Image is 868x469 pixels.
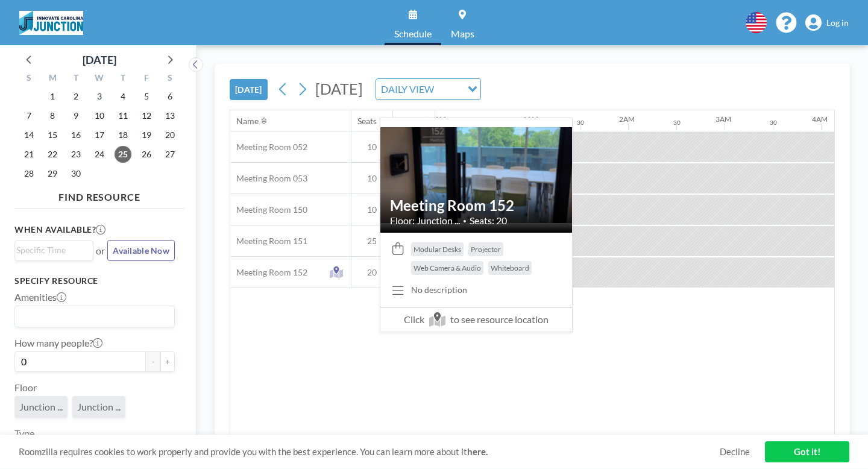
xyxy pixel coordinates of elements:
div: 3AM [715,115,731,124]
span: Monday, September 22, 2025 [44,146,61,163]
span: Meeting Room 151 [230,236,307,247]
div: No description [411,285,467,295]
span: Friday, September 5, 2025 [138,88,155,105]
span: Friday, September 19, 2025 [138,127,155,143]
h4: FIND RESOURCE [14,186,184,203]
div: S [17,71,41,87]
div: Floor [399,116,420,127]
span: Meeting Room 053 [230,173,307,184]
span: Sunday, September 28, 2025 [20,165,37,182]
span: Tuesday, September 16, 2025 [68,127,84,143]
span: Floor: Junction ... [390,215,460,227]
div: T [64,71,88,87]
span: • [463,217,467,225]
span: Seats: 20 [470,215,507,227]
div: 2AM [619,115,635,124]
span: [DATE] [315,80,363,98]
div: Seats [357,116,377,127]
span: Saturday, September 13, 2025 [162,107,178,124]
span: Junction ... [19,401,63,413]
h3: Specify resource [14,275,175,286]
img: organization-logo [19,11,83,35]
div: T [111,71,134,87]
button: Available Now [107,240,175,261]
div: W [88,71,112,87]
a: Log in [805,14,849,31]
span: Meeting Room 150 [230,204,307,215]
span: Web Camera & Audio [414,263,481,272]
div: 30 [673,119,681,127]
span: Schedule [394,29,432,39]
span: Sunday, September 7, 2025 [20,107,37,124]
span: Projector [471,245,501,254]
span: Maps [451,29,474,39]
span: Meeting Room 052 [230,142,307,153]
div: [DATE] [83,51,116,68]
span: Modular Desks [414,245,461,254]
span: DAILY VIEW [379,81,436,97]
span: Tuesday, September 9, 2025 [68,107,84,124]
a: Decline [720,446,750,458]
span: Monday, September 29, 2025 [44,165,61,182]
span: Thursday, September 25, 2025 [115,146,131,163]
button: + [160,351,175,372]
span: Sunday, September 21, 2025 [20,146,37,163]
img: resource-image [380,127,572,223]
span: Log in [826,17,849,28]
span: Friday, September 26, 2025 [138,146,155,163]
div: 30 [577,119,584,127]
span: Junction ... [77,401,121,413]
span: Available Now [113,245,169,256]
span: Thursday, September 18, 2025 [115,127,131,143]
span: Saturday, September 6, 2025 [162,88,178,105]
button: [DATE] [230,79,268,100]
input: Search for option [16,244,86,257]
span: Tuesday, September 30, 2025 [68,165,84,182]
div: M [41,71,64,87]
span: 10 [351,204,392,215]
input: Search for option [16,309,168,324]
h2: Meeting Room 152 [390,197,562,215]
label: Floor [14,382,37,394]
span: Sunday, September 14, 2025 [20,127,37,143]
span: Thursday, September 4, 2025 [115,88,131,105]
span: Meeting Room 152 [230,267,307,278]
span: Thursday, September 11, 2025 [115,107,131,124]
input: Search for option [438,81,461,97]
span: 20 [351,267,392,278]
span: 10 [351,142,392,153]
span: Monday, September 1, 2025 [44,88,61,105]
div: 30 [770,119,777,127]
span: Wednesday, September 17, 2025 [91,127,108,143]
label: Amenities [14,291,66,303]
span: 25 [351,236,392,247]
span: Monday, September 8, 2025 [44,107,61,124]
div: Search for option [376,79,480,99]
div: 12AM [426,115,446,124]
div: 4AM [812,115,828,124]
div: 1AM [523,115,538,124]
span: Whiteboard [491,263,529,272]
span: Tuesday, September 23, 2025 [68,146,84,163]
span: Wednesday, September 24, 2025 [91,146,108,163]
div: S [158,71,181,87]
div: Name [236,116,259,127]
label: Type [14,427,34,439]
label: How many people? [14,337,102,349]
span: Wednesday, September 3, 2025 [91,88,108,105]
span: Wednesday, September 10, 2025 [91,107,108,124]
a: here. [467,446,488,457]
a: Got it! [765,441,849,462]
span: or [96,245,105,257]
span: 10 [351,173,392,184]
div: Search for option [15,306,174,327]
div: F [134,71,158,87]
span: Roomzilla requires cookies to work properly and provide you with the best experience. You can lea... [19,446,720,458]
button: - [146,351,160,372]
span: Monday, September 15, 2025 [44,127,61,143]
span: Saturday, September 27, 2025 [162,146,178,163]
span: Click to see resource location [380,307,572,332]
div: Search for option [15,241,93,259]
span: Friday, September 12, 2025 [138,107,155,124]
span: Tuesday, September 2, 2025 [68,88,84,105]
